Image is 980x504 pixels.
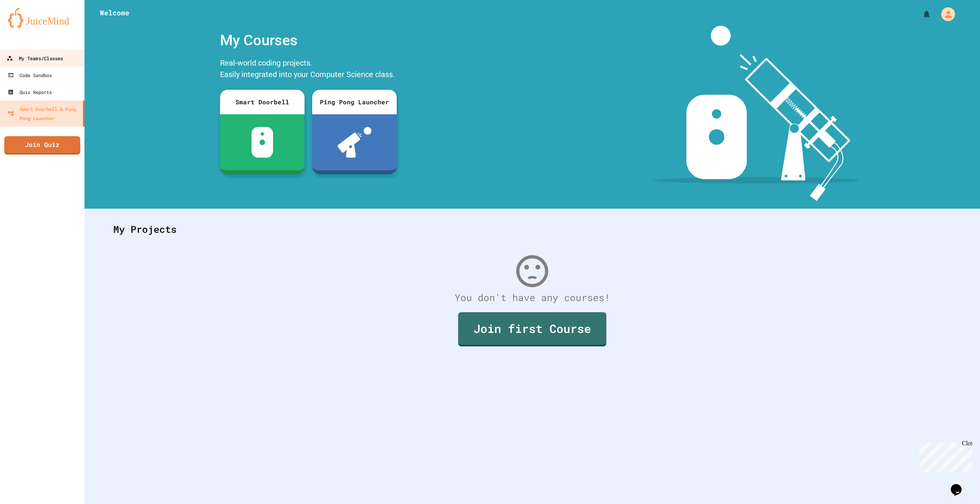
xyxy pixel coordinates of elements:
a: Join Quiz [4,136,80,155]
a: Join first Course [458,312,606,346]
img: logo-orange.svg [8,8,77,28]
div: My Account [933,5,957,23]
div: Quiz Reports [8,87,52,97]
div: You don't have any courses! [106,290,959,305]
div: Real-world coding projects. Easily integrated into your Computer Science class. [216,55,401,84]
div: My Courses [216,26,401,55]
div: Smart Doorbell & Ping Pong Launcher [8,104,80,123]
div: Chat with us now!Close [3,3,53,49]
img: sdb-white.svg [252,127,273,158]
div: My Projects [106,214,959,244]
div: Ping Pong Launcher [312,90,397,114]
img: banner-image-my-projects.png [653,26,859,201]
img: ppl-with-ball.png [338,127,372,158]
div: My Teams/Classes [7,54,63,63]
iframe: chat widget [948,473,972,496]
div: Smart Doorbell [220,90,305,114]
div: Code Sandbox [8,71,52,80]
iframe: chat widget [916,440,972,473]
div: My Notifications [908,8,933,21]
